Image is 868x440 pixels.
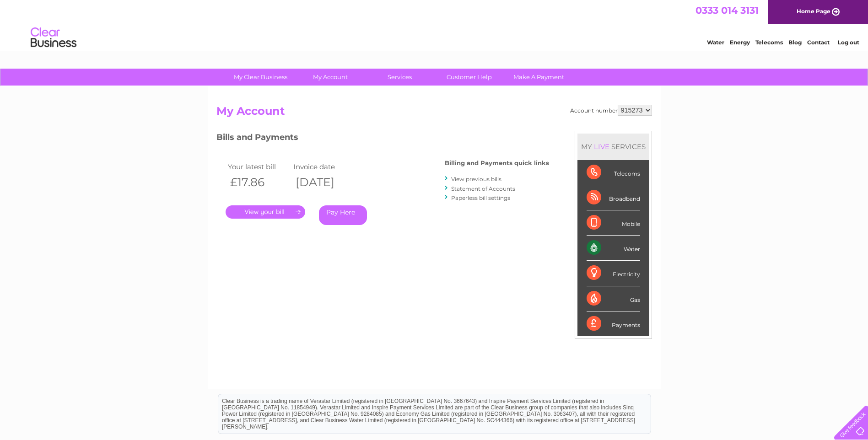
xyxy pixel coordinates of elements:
[362,69,437,86] a: Services
[501,69,577,86] a: Make A Payment
[431,69,507,86] a: Customer Help
[587,311,640,336] div: Payments
[226,173,291,192] th: £17.86
[788,39,802,46] a: Blog
[223,69,298,86] a: My Clear Business
[291,161,357,173] td: Invoice date
[451,176,501,182] a: View previous bills
[451,185,515,192] a: Statement of Accounts
[755,39,783,46] a: Telecoms
[451,194,510,201] a: Paperless bill settings
[587,210,640,236] div: Mobile
[587,160,640,185] div: Telecoms
[577,134,649,160] div: MY SERVICES
[226,161,291,173] td: Your latest bill
[807,39,830,46] a: Contact
[216,105,652,122] h2: My Account
[838,39,859,46] a: Log out
[445,160,549,166] h4: Billing and Payments quick links
[592,142,611,151] div: LIVE
[30,24,77,52] img: logo.png
[319,205,367,225] a: Pay Here
[587,286,640,311] div: Gas
[292,69,368,86] a: My Account
[226,205,305,219] a: .
[730,39,750,46] a: Energy
[587,236,640,261] div: Water
[218,5,651,44] div: Clear Business is a trading name of Verastar Limited (registered in [GEOGRAPHIC_DATA] No. 3667643...
[695,5,759,16] a: 0333 014 3131
[587,185,640,210] div: Broadband
[707,39,724,46] a: Water
[291,173,357,192] th: [DATE]
[216,131,549,147] h3: Bills and Payments
[587,261,640,286] div: Electricity
[570,105,652,116] div: Account number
